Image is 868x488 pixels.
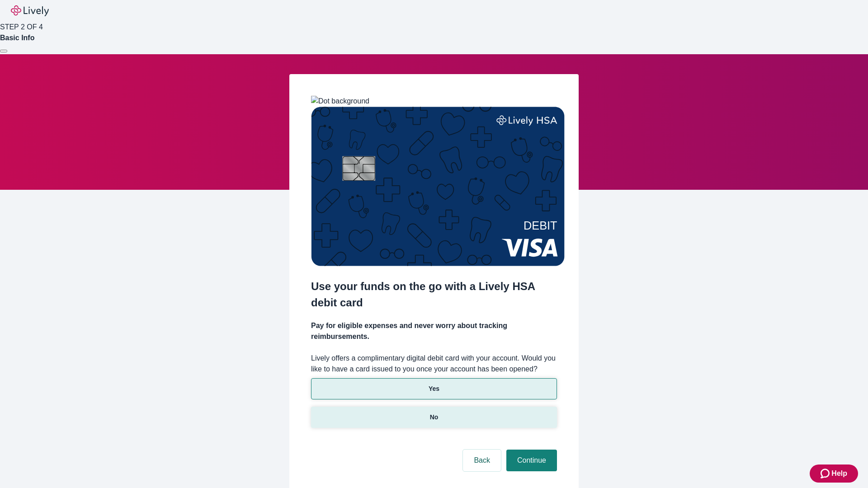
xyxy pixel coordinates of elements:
[831,468,847,479] span: Help
[311,320,557,342] h4: Pay for eligible expenses and never worry about tracking reimbursements.
[430,413,439,422] p: No
[11,5,49,16] img: Lively
[311,407,557,428] button: No
[506,450,557,471] button: Continue
[311,378,557,399] button: Yes
[311,96,369,107] img: Dot background
[463,450,501,471] button: Back
[821,468,831,479] svg: Zendesk support icon
[311,353,557,375] label: Lively offers a complimentary digital debit card with your account. Would you like to have a card...
[311,107,565,266] img: Debit card
[429,384,439,394] p: Yes
[311,278,557,311] h2: Use your funds on the go with a Lively HSA debit card
[810,465,858,483] button: Zendesk support iconHelp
